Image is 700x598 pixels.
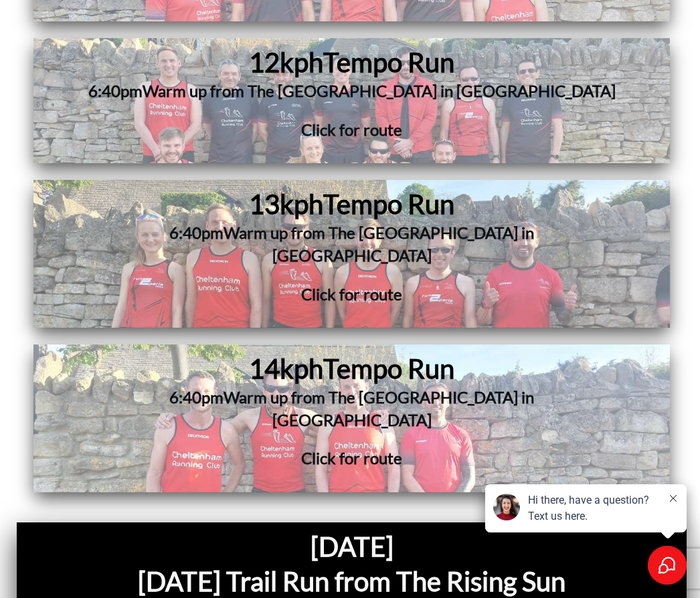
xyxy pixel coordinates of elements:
[249,46,323,78] span: 12kph
[323,46,454,78] span: Tempo Run
[224,223,534,265] span: Warm up from The [GEOGRAPHIC_DATA] in [GEOGRAPHIC_DATA]
[143,81,616,100] span: Warm up from The [GEOGRAPHIC_DATA] in [GEOGRAPHIC_DATA]
[224,387,534,429] span: Warm up from The [GEOGRAPHIC_DATA] in [GEOGRAPHIC_DATA]
[249,188,323,220] span: 13kph
[88,81,143,100] span: 6:40pm
[323,353,454,385] span: Tempo Run
[323,188,454,220] span: Tempo Run
[169,223,224,242] span: 6:40pm
[301,120,402,139] span: Click for route
[169,387,224,407] span: 6:40pm
[73,529,630,564] h1: [DATE]
[301,448,402,468] span: Click for route
[301,284,402,304] span: Click for route
[249,353,323,385] span: 14kph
